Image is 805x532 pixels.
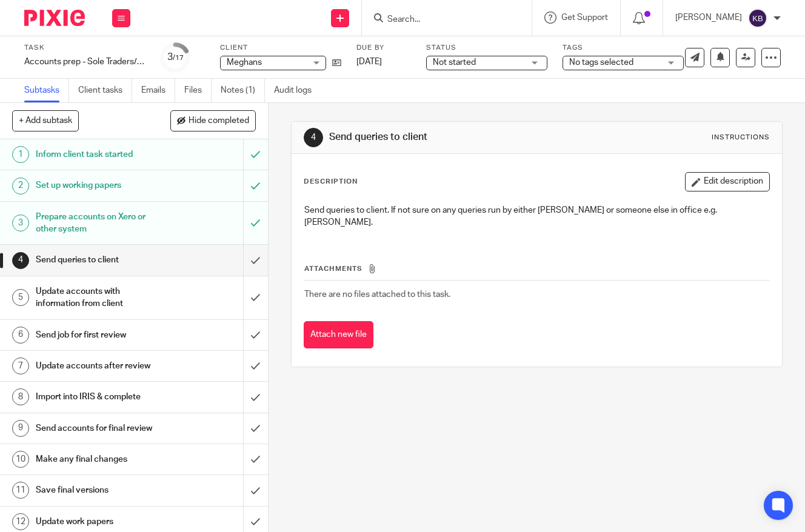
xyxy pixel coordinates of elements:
h1: Import into IRIS & complete [36,388,166,406]
img: svg%3E [748,8,767,28]
p: [PERSON_NAME] [675,12,742,24]
div: 8 [12,388,29,405]
button: + Add subtask [12,110,79,131]
h1: Send queries to client [329,131,563,144]
label: Status [426,43,547,53]
label: Due by [356,43,411,53]
span: There are no files attached to this task. [304,290,450,299]
h1: Make any final changes [36,450,166,468]
div: 12 [12,513,29,530]
div: 4 [12,252,29,269]
div: 11 [12,482,29,499]
img: Pixie [24,10,85,26]
span: Hide completed [189,116,249,126]
div: 4 [304,128,323,147]
p: Send queries to client. If not sure on any queries run by either [PERSON_NAME] or someone else in... [304,204,770,229]
h1: Update accounts with information from client [36,282,166,313]
span: Attachments [304,265,362,272]
h1: Prepare accounts on Xero or other system [36,208,166,239]
span: Not started [433,58,476,67]
h1: Send job for first review [36,326,166,344]
span: Meghans [227,58,262,67]
h1: Update accounts after review [36,357,166,375]
button: Edit description [685,172,770,191]
button: Attach new file [304,321,373,348]
a: Audit logs [274,79,321,102]
h1: Set up working papers [36,176,166,195]
span: Get Support [561,13,608,22]
label: Tags [563,43,684,53]
a: Subtasks [24,79,69,102]
label: Client [220,43,341,53]
div: 5 [12,289,29,306]
a: Client tasks [78,79,132,102]
div: 6 [12,327,29,344]
div: Instructions [712,133,770,142]
div: 3 [12,214,29,231]
a: Files [184,79,212,102]
div: 3 [167,50,184,64]
a: Notes (1) [221,79,265,102]
a: Emails [141,79,175,102]
input: Search [386,15,495,25]
div: 9 [12,420,29,437]
div: 2 [12,178,29,195]
h1: Send accounts for final review [36,419,166,437]
label: Task [24,43,145,53]
div: 7 [12,357,29,374]
h1: Update work papers [36,513,166,531]
small: /17 [173,55,184,61]
h1: Send queries to client [36,251,166,269]
p: Description [304,177,358,187]
span: [DATE] [356,58,382,66]
h1: Inform client task started [36,145,166,164]
h1: Save final versions [36,481,166,499]
div: 10 [12,451,29,468]
button: Hide completed [170,110,256,131]
div: 1 [12,146,29,163]
div: Accounts prep - Sole Traders/Partnerships (IRIS) [24,56,145,68]
span: No tags selected [569,58,633,67]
